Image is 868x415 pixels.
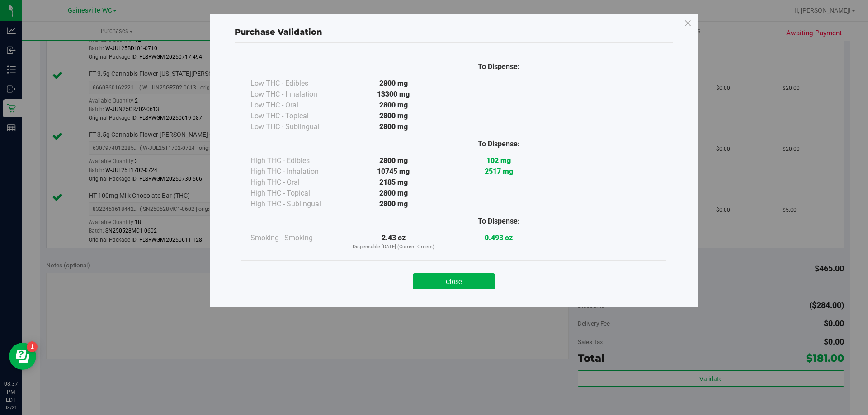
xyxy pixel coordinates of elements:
div: High THC - Sublingual [250,199,341,210]
div: 2800 mg [341,111,446,121]
div: 2185 mg [341,177,446,188]
div: 2.43 oz [341,233,446,251]
div: 2800 mg [341,100,446,111]
div: 2800 mg [341,199,446,210]
div: High THC - Inhalation [250,166,341,177]
iframe: Resource center unread badge [27,341,38,352]
strong: 2517 mg [485,167,513,176]
strong: 102 mg [486,156,511,165]
div: To Dispense: [446,139,552,149]
div: Low THC - Inhalation [250,89,341,100]
p: Dispensable [DATE] (Current Orders) [341,243,446,251]
div: Low THC - Edibles [250,78,341,89]
div: High THC - Edibles [250,155,341,166]
div: Low THC - Oral [250,100,341,111]
div: 2800 mg [341,188,446,199]
button: Close [413,273,495,289]
div: High THC - Topical [250,188,341,199]
div: 13300 mg [341,89,446,100]
iframe: Resource center [9,343,36,370]
div: Low THC - Sublingual [250,121,341,132]
div: To Dispense: [446,216,552,227]
div: 2800 mg [341,78,446,89]
strong: 0.493 oz [485,233,513,242]
div: 10745 mg [341,166,446,177]
div: 2800 mg [341,155,446,166]
div: 2800 mg [341,121,446,132]
div: Low THC - Topical [250,111,341,121]
div: Smoking - Smoking [250,233,341,243]
div: To Dispense: [446,61,552,72]
span: Purchase Validation [235,27,322,37]
div: High THC - Oral [250,177,341,188]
